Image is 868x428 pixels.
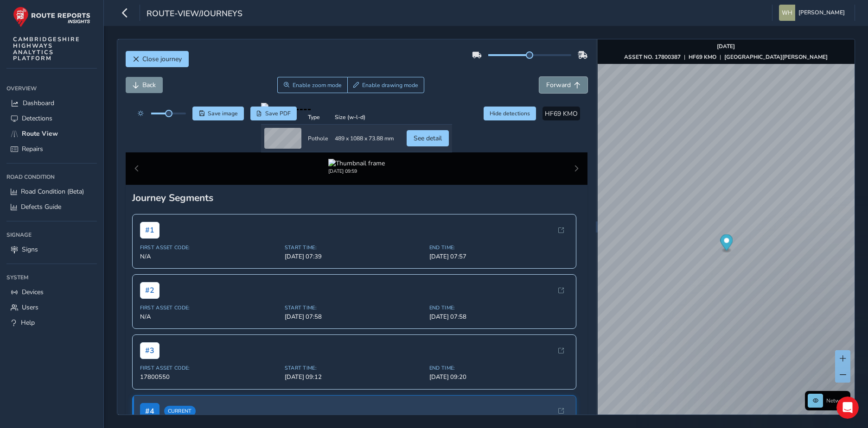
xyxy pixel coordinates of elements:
iframe: Intercom live chat [836,397,859,419]
span: First Asset Code: [140,365,279,371]
span: # 1 [140,222,160,239]
button: Close journey [126,51,189,67]
span: # 4 [140,403,160,420]
span: # 3 [140,342,160,359]
div: Map marker [720,234,733,253]
span: Current [164,406,196,416]
span: # 2 [140,282,160,299]
span: N/A [140,313,279,321]
span: [DATE] 07:58 [285,313,424,321]
span: [DATE] 07:57 [429,252,568,261]
span: End Time: [429,365,568,371]
button: Save [192,107,244,120]
a: Signs [6,242,97,257]
span: route-view/journeys [147,8,243,21]
span: First Asset Code: [140,244,279,251]
span: End Time: [429,304,568,311]
span: Repairs [22,145,43,153]
span: Hide detections [490,110,530,117]
button: See detail [407,130,449,146]
span: [DATE] 07:39 [285,252,424,261]
strong: ASSET NO. 17800387 [624,53,681,61]
span: Detections [22,114,52,123]
button: Zoom [277,77,347,93]
button: Forward [539,77,587,93]
span: Forward [546,81,571,89]
div: Signage [6,228,97,242]
button: Draw [347,77,425,93]
span: N/A [140,252,279,261]
span: Help [21,318,35,327]
span: Back [142,81,156,89]
td: Pothole [305,125,332,152]
span: Close journey [142,55,182,63]
span: Enable zoom mode [293,82,342,89]
span: First Asset Code: [140,304,279,311]
span: [PERSON_NAME] [798,5,845,21]
span: Devices [22,288,44,296]
img: diamond-layout [779,5,795,21]
button: [PERSON_NAME] [779,5,848,21]
span: CAMBRIDGESHIRE HIGHWAYS ANALYTICS PLATFORM [13,36,80,62]
div: Overview [6,82,97,95]
span: HF69 KMO [545,109,578,118]
img: rr logo [13,6,90,27]
td: 489 x 1088 x 73.88 mm [332,125,397,152]
span: [DATE] 09:20 [429,373,568,381]
span: Start Time: [285,244,424,251]
span: Enable drawing mode [362,82,418,89]
button: PDF [250,107,297,120]
span: [DATE] 09:12 [285,373,424,381]
a: Defects Guide [6,199,97,214]
div: | | [624,53,828,61]
div: System [6,271,97,284]
strong: [DATE] [717,43,735,50]
a: Road Condition (Beta) [6,184,97,199]
a: Users [6,300,97,315]
a: Repairs [6,141,97,157]
img: Thumbnail frame [328,159,385,168]
button: Back [126,77,163,93]
a: Help [6,315,97,330]
span: Signs [22,245,38,254]
button: Hide detections [484,107,536,120]
span: 17800550 [140,373,279,381]
strong: HF69 KMO [689,53,716,61]
span: Defects Guide [21,202,61,211]
span: Route View [22,129,58,138]
span: See detail [414,134,442,143]
span: Road Condition (Beta) [21,187,84,196]
a: Detections [6,111,97,126]
span: Save image [208,110,238,117]
span: Start Time: [285,304,424,311]
a: Dashboard [6,95,97,111]
div: [DATE] 09:59 [328,168,385,175]
span: Network [826,397,848,404]
strong: [GEOGRAPHIC_DATA][PERSON_NAME] [724,53,828,61]
span: End Time: [429,244,568,251]
div: Journey Segments [132,191,581,204]
span: Start Time: [285,365,424,371]
div: Road Condition [6,170,97,184]
a: Route View [6,126,97,141]
a: Devices [6,284,97,300]
span: Users [22,303,38,312]
span: Dashboard [23,99,54,107]
span: [DATE] 07:58 [429,313,568,321]
span: Save PDF [265,110,291,117]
